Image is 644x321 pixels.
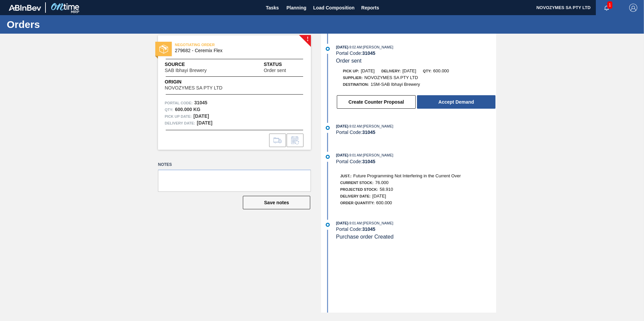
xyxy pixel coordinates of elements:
h1: Orders [7,21,126,28]
span: Purchase order Created [336,234,394,240]
img: atual [326,47,330,51]
span: SAB Ibhayi Brewery [165,68,207,73]
strong: 31045 [362,226,375,232]
span: Order sent [336,58,362,64]
div: Portal Code: [336,50,496,56]
span: - 9:01 AM [348,153,362,157]
span: : [PERSON_NAME] [362,124,393,128]
span: Order Quantity: [340,201,375,205]
span: 1SM-SAB Ibhayi Brewery [371,82,420,87]
div: Portal Code: [336,159,496,164]
img: Logout [629,4,637,12]
span: NOVOZYMES SA PTY LTD [165,85,222,91]
img: atual [326,155,330,159]
span: [DATE] [336,45,348,49]
div: Go to Load Composition [269,134,286,147]
span: Source [165,61,227,68]
strong: 600.000 KG [175,107,200,112]
span: Reports [361,4,379,12]
button: Accept Demand [417,95,495,109]
span: Status [264,61,304,68]
img: atual [326,223,330,227]
span: 1 [607,1,612,9]
button: Create Counter Proposal [337,95,416,109]
strong: [DATE] [197,120,212,126]
strong: 31045 [362,50,375,56]
span: Planning [287,4,307,12]
span: : [PERSON_NAME] [362,153,393,157]
span: Load Composition [313,4,355,12]
span: [DATE] [336,153,348,157]
span: [DATE] [336,221,348,225]
span: NEGOTIATING ORDER [175,41,269,48]
div: Portal Code: [336,226,496,232]
img: atual [326,126,330,130]
span: Portal Code: [165,100,193,106]
img: TNhmsLtSVTkK8tSr43FrP2fwEKptu5GPRR3wAAAABJRU5ErkJggg== [9,5,41,11]
span: 76.000 [375,180,389,185]
span: Projected Stock: [340,187,378,191]
span: Supplier: [343,76,363,80]
span: Qty: [423,69,431,73]
span: Order sent [264,68,286,73]
button: Notifications [596,3,617,12]
span: NOVOZYMES SA PTY LTD [364,75,418,80]
span: Pick up: [343,69,359,73]
strong: 31045 [362,159,375,164]
span: 600.000 [376,200,392,205]
span: Destination: [343,82,369,86]
button: Save notes [243,196,310,209]
span: 600.000 [433,68,449,73]
span: [DATE] [402,68,416,73]
span: [DATE] [336,124,348,128]
span: 279682 - Ceremix Flex [175,48,297,53]
div: Portal Code: [336,130,496,135]
span: : [PERSON_NAME] [362,45,393,49]
strong: 31045 [362,130,375,135]
span: Tasks [265,4,280,12]
span: - 9:02 AM [348,45,362,49]
div: Inform order change [287,134,303,147]
span: Just.: [340,174,352,178]
span: [DATE] [361,68,375,73]
strong: [DATE] [193,113,209,119]
span: - 9:01 AM [348,221,362,225]
strong: 31045 [194,100,207,105]
span: Qty : [165,106,173,113]
span: [DATE] [372,193,386,199]
span: : [PERSON_NAME] [362,221,393,225]
span: Delivery: [381,69,400,73]
img: status [159,45,168,53]
span: - 9:02 AM [348,124,362,128]
span: Delivery Date: [165,120,195,127]
span: Pick up Date: [165,113,192,120]
span: Delivery Date: [340,194,371,198]
span: Origin [165,78,239,85]
label: Notes [158,160,311,170]
span: 58.910 [380,187,393,192]
span: Future Programming Not Interfering in the Current Over [353,173,461,178]
span: Current Stock: [340,181,374,185]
